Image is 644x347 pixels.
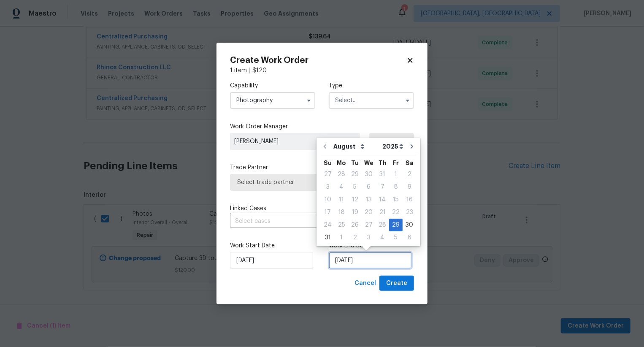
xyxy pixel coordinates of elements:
div: Wed Jul 30 2025 [362,168,376,181]
div: 8 [389,181,403,193]
div: 11 [335,194,348,206]
button: Create [379,276,414,291]
div: Mon Aug 04 2025 [335,181,348,193]
div: 5 [348,181,362,193]
div: 4 [376,232,389,244]
div: Sat Aug 30 2025 [403,219,416,231]
span: Cancel [354,278,376,289]
div: Sat Sep 06 2025 [403,231,416,244]
div: Wed Aug 06 2025 [362,181,376,193]
span: $ 120 [252,68,267,73]
div: 21 [376,206,389,218]
abbr: Wednesday [364,160,373,166]
input: M/D/YYYY [230,252,313,269]
input: Select... [230,92,315,109]
div: Fri Aug 22 2025 [389,206,403,219]
div: Sun Aug 24 2025 [321,219,335,231]
div: 7 [376,181,389,193]
div: 26 [348,219,362,231]
div: Thu Aug 07 2025 [376,181,389,193]
abbr: Monday [337,160,346,166]
button: Go to previous month [319,138,331,155]
div: 3 [321,181,335,193]
div: Sun Aug 31 2025 [321,231,335,244]
abbr: Tuesday [351,160,359,166]
div: 15 [389,194,403,206]
div: Sat Aug 16 2025 [403,193,416,206]
div: 9 [403,181,416,193]
div: 20 [362,206,376,218]
span: Select trade partner [237,178,407,187]
div: 18 [335,206,348,218]
div: Thu Aug 21 2025 [376,206,389,219]
div: Wed Aug 20 2025 [362,206,376,219]
div: Thu Jul 31 2025 [376,168,389,181]
abbr: Friday [393,160,399,166]
span: [PERSON_NAME] [234,137,356,146]
div: 12 [348,194,362,206]
div: 6 [403,232,416,244]
div: Sat Aug 23 2025 [403,206,416,219]
div: 17 [321,206,335,218]
div: 30 [403,219,416,231]
div: 22 [389,206,403,218]
div: Mon Sep 01 2025 [335,231,348,244]
div: Tue Aug 12 2025 [348,193,362,206]
span: Linked Cases [230,204,266,213]
abbr: Sunday [324,160,332,166]
div: 23 [403,206,416,218]
div: 1 item | [230,66,414,75]
div: Fri Aug 08 2025 [389,181,403,193]
div: Fri Sep 05 2025 [389,231,403,244]
div: 2 [403,168,416,180]
div: Wed Aug 13 2025 [362,193,376,206]
div: Mon Jul 28 2025 [335,168,348,181]
div: Tue Aug 26 2025 [348,219,362,231]
div: 27 [362,219,376,231]
div: 29 [348,168,362,180]
div: Sun Jul 27 2025 [321,168,335,181]
div: Mon Aug 11 2025 [335,193,348,206]
select: Month [331,140,380,153]
input: Select... [329,92,414,109]
div: 14 [376,194,389,206]
button: Go to next month [406,138,418,155]
div: Sun Aug 10 2025 [321,193,335,206]
div: 4 [335,181,348,193]
button: Cancel [351,276,379,291]
div: 16 [403,194,416,206]
div: 5 [389,232,403,244]
label: Capability [230,81,315,90]
select: Year [380,140,406,153]
abbr: Thursday [379,160,387,166]
input: M/D/YYYY [329,252,412,269]
div: Mon Aug 25 2025 [335,219,348,231]
div: 28 [335,168,348,180]
div: 2 [348,232,362,244]
span: Create [386,278,407,289]
label: Trade Partner [230,163,414,172]
h2: Create Work Order [230,56,406,65]
div: Mon Aug 18 2025 [335,206,348,219]
div: 24 [321,219,335,231]
div: 10 [321,194,335,206]
span: Assign [376,137,395,146]
div: Sat Aug 09 2025 [403,181,416,193]
div: 1 [389,168,403,180]
div: 31 [321,232,335,244]
div: Thu Aug 14 2025 [376,193,389,206]
div: 25 [335,219,348,231]
button: Show options [304,95,314,106]
label: Type [329,81,414,90]
div: Tue Jul 29 2025 [348,168,362,181]
div: Thu Sep 04 2025 [376,231,389,244]
div: Tue Aug 05 2025 [348,181,362,193]
div: Thu Aug 28 2025 [376,219,389,231]
div: Tue Aug 19 2025 [348,206,362,219]
div: 13 [362,194,376,206]
label: Work Start Date [230,241,315,250]
div: Fri Aug 29 2025 [389,219,403,231]
div: 27 [321,168,335,180]
div: Fri Aug 01 2025 [389,168,403,181]
div: Wed Aug 27 2025 [362,219,376,231]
